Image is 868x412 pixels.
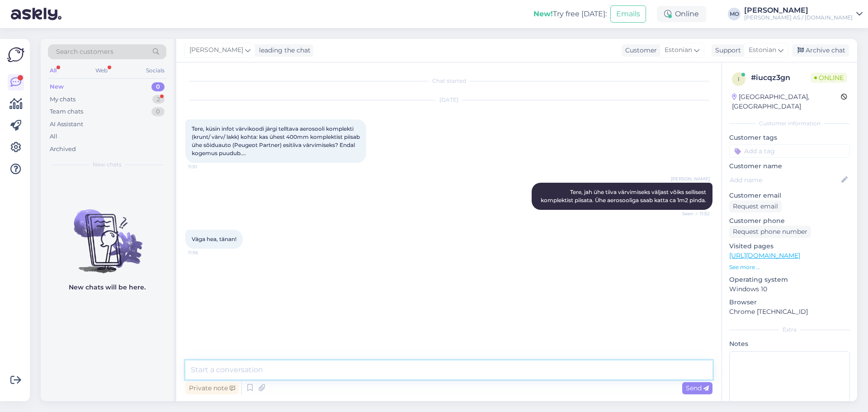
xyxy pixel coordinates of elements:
p: Customer email [729,191,850,200]
div: New [50,82,64,91]
span: Väga hea, tänan! [192,236,236,242]
div: leading the chat [255,46,311,55]
span: Tere, küsin infot värvikoodi järgi telltava aerosooli komplekti (krunt/ värv/ lakk) kohta: kas üh... [192,125,361,156]
span: [PERSON_NAME] [671,175,710,182]
p: Customer name [729,161,850,171]
a: [PERSON_NAME][PERSON_NAME] AS / [DOMAIN_NAME] [744,7,863,21]
p: Visited pages [729,242,850,251]
div: Team chats [50,107,83,116]
p: Customer phone [729,216,850,226]
div: Support [712,46,741,55]
div: AI Assistant [50,120,83,129]
input: Add name [730,175,840,185]
div: Archived [50,145,76,154]
span: [PERSON_NAME] [189,45,243,55]
span: 11:56 [188,249,222,256]
div: All [48,65,58,76]
div: MO [728,8,741,20]
span: i [738,76,740,82]
div: # iucqz3gn [751,72,811,83]
p: Windows 10 [729,284,850,294]
div: Request phone number [729,226,811,238]
div: [PERSON_NAME] AS / [DOMAIN_NAME] [744,14,853,21]
span: Estonian [749,45,776,55]
p: Browser [729,298,850,307]
div: Private note [185,382,239,394]
p: Customer tags [729,133,850,142]
span: Send [686,384,709,392]
div: Archive chat [792,44,849,57]
img: Askly Logo [7,46,24,63]
div: Chat started [185,77,712,85]
div: Online [657,6,706,22]
div: Socials [144,65,166,76]
p: Operating system [729,275,850,284]
input: Add a tag [729,144,850,158]
div: Web [94,65,109,76]
div: Try free [DATE]: [533,9,607,19]
div: My chats [50,95,75,104]
div: Request email [729,200,782,213]
span: Tere, jah ühe tiiva värvimiseks väljast võiks sellisest komplektist piisata. Ühe aerosooliga saab... [541,189,708,204]
a: [URL][DOMAIN_NAME] [729,251,800,260]
p: Notes [729,339,850,349]
div: All [50,132,57,141]
img: No chats [41,193,174,275]
div: [GEOGRAPHIC_DATA], [GEOGRAPHIC_DATA] [732,92,841,111]
div: 0 [151,107,165,116]
b: New! [533,9,553,18]
span: Seen ✓ 11:52 [676,210,710,217]
p: Chrome [TECHNICAL_ID] [729,307,850,317]
span: 11:51 [188,163,222,170]
div: Customer [622,46,657,55]
div: [PERSON_NAME] [744,7,853,14]
span: Estonian [665,45,692,55]
span: Search customers [56,47,113,57]
span: New chats [93,161,122,169]
div: 0 [151,82,165,91]
button: Emails [610,5,646,23]
div: 2 [152,95,165,104]
div: Customer information [729,119,850,128]
div: [DATE] [185,96,712,104]
div: Extra [729,326,850,334]
p: See more ... [729,263,850,271]
span: Online [811,73,847,83]
p: New chats will be here. [69,283,146,292]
